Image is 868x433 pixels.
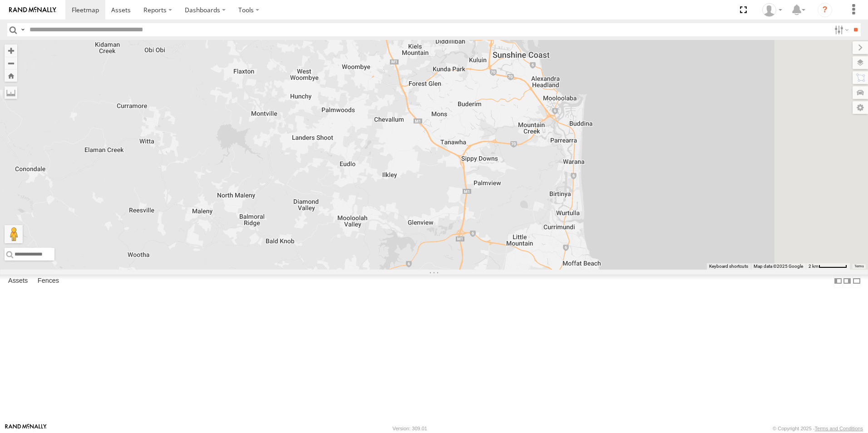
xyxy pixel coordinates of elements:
span: Map data ©2025 Google [754,264,803,269]
label: Dock Summary Table to the Left [833,275,843,288]
label: Search Filter Options [831,23,850,36]
label: Hide Summary Table [852,275,861,288]
div: Tim Worthington [759,3,785,17]
a: Visit our Website [5,424,47,433]
a: Terms (opens in new tab) [854,265,864,268]
label: Fences [33,275,64,287]
button: Drag Pegman onto the map to open Street View [5,225,23,243]
i: ? [818,3,832,17]
a: Terms and Conditions [815,426,863,431]
img: rand-logo.svg [9,7,56,13]
button: Zoom out [5,57,17,69]
div: Version: 309.01 [393,426,427,431]
button: Keyboard shortcuts [709,263,748,270]
label: Assets [4,275,32,287]
label: Search Query [19,23,26,36]
button: Zoom Home [5,69,17,82]
label: Measure [5,86,17,99]
label: Dock Summary Table to the Right [843,275,852,288]
button: Zoom in [5,44,17,57]
button: Map Scale: 2 km per 59 pixels [806,263,850,270]
span: 2 km [809,264,819,269]
label: Map Settings [853,101,868,114]
div: © Copyright 2025 - [773,426,863,431]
